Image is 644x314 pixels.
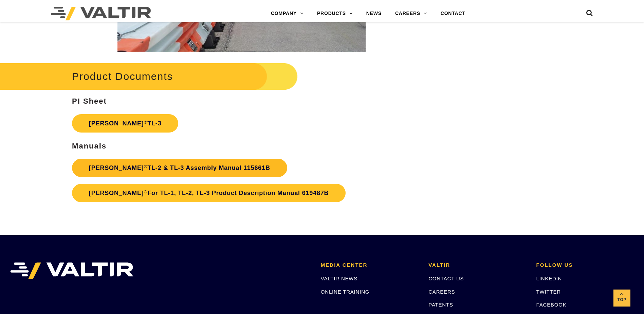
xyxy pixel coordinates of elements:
[388,7,434,20] a: CAREERS
[536,302,567,308] a: FACEBOOK
[536,262,634,268] h2: FOLLOW US
[428,289,455,295] a: CAREERS
[321,262,418,268] h2: MEDIA CENTER
[72,159,287,177] a: [PERSON_NAME]®TL-2 & TL-3 Assembly Manual 115661B
[613,296,630,304] span: Top
[72,142,107,150] strong: Manuals
[72,114,178,133] a: [PERSON_NAME]®TL-3
[428,302,453,308] a: PATENTS
[434,7,472,20] a: CONTACT
[51,7,151,20] img: Valtir
[310,7,360,20] a: PRODUCTS
[428,276,464,281] a: CONTACT US
[536,276,562,281] a: LINKEDIN
[72,184,346,202] a: [PERSON_NAME]®For TL-1, TL-2, TL-3 Product Description Manual 619487B
[144,120,148,125] sup: ®
[264,7,310,20] a: COMPANY
[10,262,133,279] img: VALTIR
[321,289,369,295] a: ONLINE TRAINING
[613,290,630,307] a: Top
[72,97,107,105] strong: PI Sheet
[536,289,561,295] a: TWITTER
[89,120,161,127] strong: [PERSON_NAME] TL-3
[144,164,148,169] sup: ®
[428,262,526,268] h2: VALTIR
[321,276,357,281] a: VALTIR NEWS
[360,7,388,20] a: NEWS
[144,189,148,194] sup: ®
